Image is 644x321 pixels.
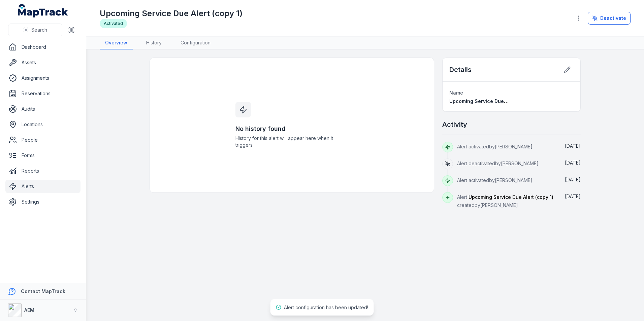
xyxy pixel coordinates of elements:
[5,40,80,54] a: Dashboard
[100,37,133,49] a: Overview
[442,120,467,129] h2: Activity
[449,90,463,96] span: Name
[100,8,243,19] h1: Upcoming Service Due Alert (copy 1)
[18,4,68,17] a: MapTrack
[5,87,80,100] a: Reservations
[5,164,80,178] a: Reports
[5,195,80,209] a: Settings
[565,177,581,182] time: 03/09/2025, 11:25:53 am
[100,19,127,28] div: Activated
[5,180,80,193] a: Alerts
[457,160,539,166] span: Alert deactivated by [PERSON_NAME]
[565,160,581,166] time: 03/09/2025, 11:27:17 am
[31,27,47,33] span: Search
[565,193,581,199] span: [DATE]
[235,135,349,148] span: History for this alert will appear here when it triggers
[565,177,581,182] span: [DATE]
[588,12,631,25] button: Deactivate
[5,149,80,162] a: Forms
[8,24,62,36] button: Search
[449,98,536,104] span: Upcoming Service Due Alert (copy 1)
[5,118,80,131] a: Locations
[5,56,80,69] a: Assets
[5,133,80,147] a: People
[5,102,80,116] a: Audits
[141,37,167,49] a: History
[21,288,65,294] strong: Contact MapTrack
[235,124,349,134] h3: No history found
[565,160,581,166] span: [DATE]
[457,144,533,149] span: Alert activated by [PERSON_NAME]
[565,143,581,149] span: [DATE]
[5,71,80,85] a: Assignments
[284,305,368,310] span: Alert configuration has been updated!
[24,307,34,313] strong: AEM
[469,194,553,200] span: Upcoming Service Due Alert (copy 1)
[565,193,581,199] time: 03/09/2025, 11:21:49 am
[457,194,553,208] span: Alert created by [PERSON_NAME]
[449,65,472,74] h2: Details
[457,177,533,183] span: Alert activated by [PERSON_NAME]
[565,143,581,149] time: 03/09/2025, 11:28:22 am
[175,37,216,49] a: Configuration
